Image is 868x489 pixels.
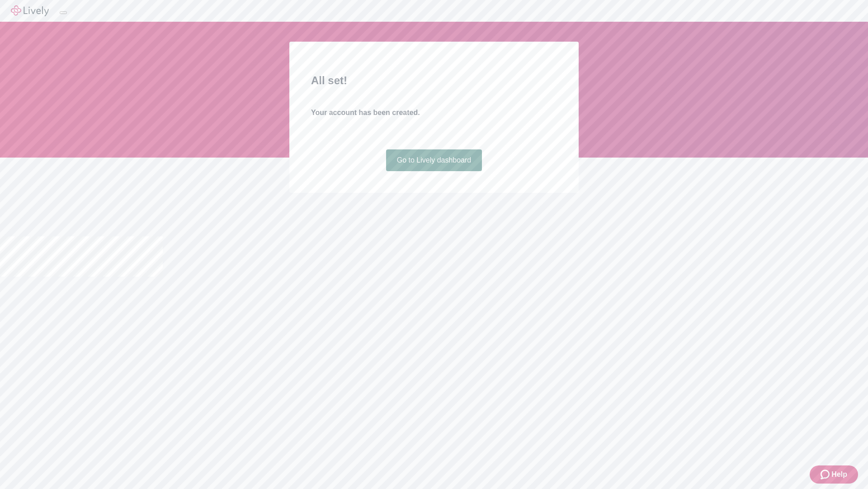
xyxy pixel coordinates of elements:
[810,465,858,484] button: Zendesk support iconHelp
[831,469,847,480] span: Help
[311,107,557,118] h4: Your account has been created.
[821,469,831,480] svg: Zendesk support icon
[311,72,557,89] h2: All set!
[11,5,49,16] img: Lively
[60,11,67,14] button: Log out
[386,149,482,171] a: Go to Lively dashboard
